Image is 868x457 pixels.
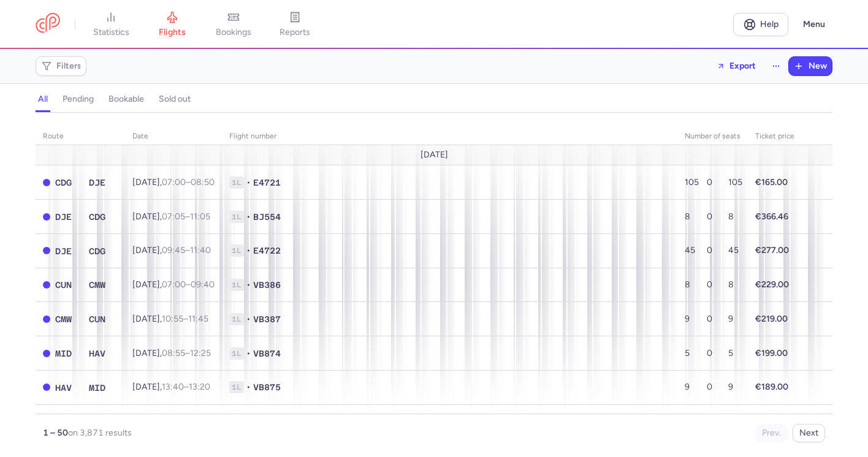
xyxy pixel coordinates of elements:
[222,127,677,146] th: Flight number
[253,211,281,223] span: BJ554
[36,127,125,146] th: route
[748,127,802,146] th: Ticket price
[229,313,244,325] span: 1L
[729,61,756,70] span: Export
[162,348,211,358] span: –
[36,57,86,75] button: Filters
[216,27,251,38] span: bookings
[728,280,740,290] div: 8
[80,11,142,38] a: statistics
[162,314,183,324] time: 10:55
[253,347,281,360] span: VB874
[755,279,789,290] strong: €229.00
[159,27,186,38] span: flights
[677,127,748,146] th: number of seats
[264,11,325,38] a: reports
[685,280,697,290] div: 8
[89,278,105,292] span: CMW
[755,314,788,324] strong: €219.00
[190,211,210,222] time: 11:05
[229,244,244,257] span: 1L
[229,381,244,393] span: 1L
[162,279,186,290] time: 07:00
[132,348,211,358] span: [DATE],
[733,13,788,36] a: Help
[246,313,251,325] span: •
[755,177,788,187] strong: €165.00
[89,244,105,258] span: CDG
[707,280,719,290] div: 0
[789,57,832,75] button: New
[162,279,215,290] span: –
[728,178,740,187] div: 105
[132,382,210,392] span: [DATE],
[162,348,185,358] time: 08:55
[55,312,72,326] span: CMW
[162,382,184,392] time: 13:40
[132,245,211,255] span: [DATE],
[89,210,105,224] span: CDG
[191,279,215,290] time: 09:40
[755,424,788,442] button: Prev.
[229,279,244,291] span: 1L
[253,313,281,325] span: VB387
[108,94,144,105] h4: bookable
[229,211,244,223] span: 1L
[253,381,281,393] span: VB875
[685,246,697,255] div: 45
[685,382,697,392] div: 9
[796,13,832,36] button: Menu
[709,56,764,76] button: Export
[55,210,72,224] span: DJE
[190,245,211,255] time: 11:40
[229,347,244,360] span: 1L
[685,314,697,324] div: 9
[162,211,185,222] time: 07:05
[89,176,105,189] span: DJE
[246,244,251,257] span: •
[132,314,208,324] span: [DATE],
[253,279,281,291] span: VB386
[55,244,72,258] span: DJE
[755,245,789,255] strong: €277.00
[55,347,72,360] span: MID
[93,27,129,38] span: statistics
[707,314,719,324] div: 0
[707,349,719,358] div: 0
[43,428,68,438] strong: 1 – 50
[246,381,251,393] span: •
[203,11,264,38] a: bookings
[421,150,448,160] span: [DATE]
[760,20,779,29] span: Help
[809,61,827,71] span: New
[162,314,208,324] span: –
[125,127,222,146] th: date
[685,349,697,358] div: 5
[38,94,48,105] h4: all
[63,94,94,105] h4: pending
[55,278,72,292] span: CUN
[89,347,105,360] span: HAV
[246,347,251,360] span: •
[162,211,210,222] span: –
[755,348,788,358] strong: €199.00
[755,211,788,222] strong: €366.46
[707,382,719,392] div: 0
[162,177,215,187] span: –
[191,177,215,187] time: 08:50
[55,381,72,395] span: HAV
[755,382,788,392] strong: €189.00
[253,244,281,257] span: E4722
[280,27,310,38] span: reports
[89,381,105,395] span: MID
[793,424,825,442] button: Next
[162,245,211,255] span: –
[190,348,211,358] time: 12:25
[142,11,203,38] a: flights
[728,212,740,222] div: 8
[132,177,215,187] span: [DATE],
[162,177,186,187] time: 07:00
[707,246,719,255] div: 0
[89,312,105,326] span: CUN
[36,13,60,36] a: CitizenPlane red outlined logo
